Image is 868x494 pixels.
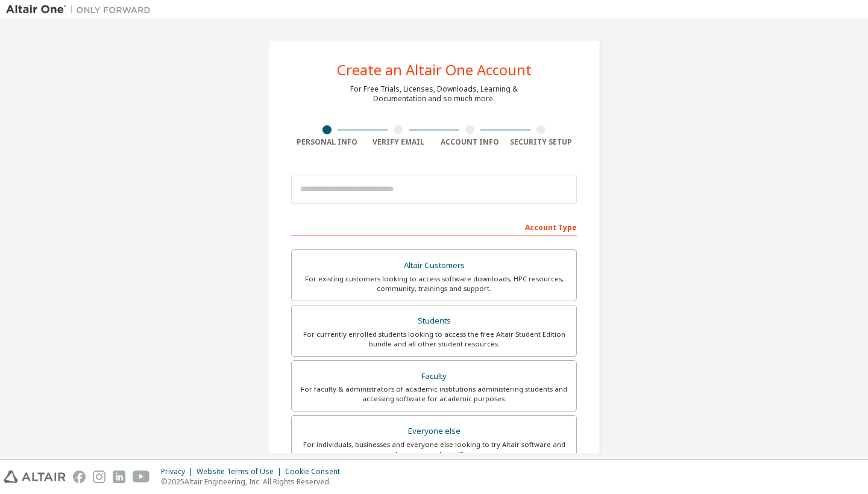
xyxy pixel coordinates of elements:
[299,274,569,293] div: For existing customers looking to access software downloads, HPC resources, community, trainings ...
[299,313,569,330] div: Students
[4,471,66,483] img: altair_logo.svg
[363,137,435,147] div: Verify Email
[285,467,347,477] div: Cookie Consent
[161,467,197,477] div: Privacy
[299,423,569,440] div: Everyone else
[299,368,569,385] div: Faculty
[434,137,506,147] div: Account Info
[73,471,86,483] img: facebook.svg
[161,477,347,487] p: © 2025 Altair Engineering, Inc. All Rights Reserved.
[6,4,157,16] img: Altair One
[291,217,577,236] div: Account Type
[133,471,150,483] img: youtube.svg
[197,467,285,477] div: Website Terms of Use
[350,84,518,104] div: For Free Trials, Licenses, Downloads, Learning & Documentation and so much more.
[299,440,569,459] div: For individuals, businesses and everyone else looking to try Altair software and explore our prod...
[337,63,532,77] div: Create an Altair One Account
[113,471,125,483] img: linkedin.svg
[291,137,363,147] div: Personal Info
[299,330,569,349] div: For currently enrolled students looking to access the free Altair Student Edition bundle and all ...
[506,137,577,147] div: Security Setup
[93,471,105,483] img: instagram.svg
[299,257,569,274] div: Altair Customers
[299,384,569,404] div: For faculty & administrators of academic institutions administering students and accessing softwa...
